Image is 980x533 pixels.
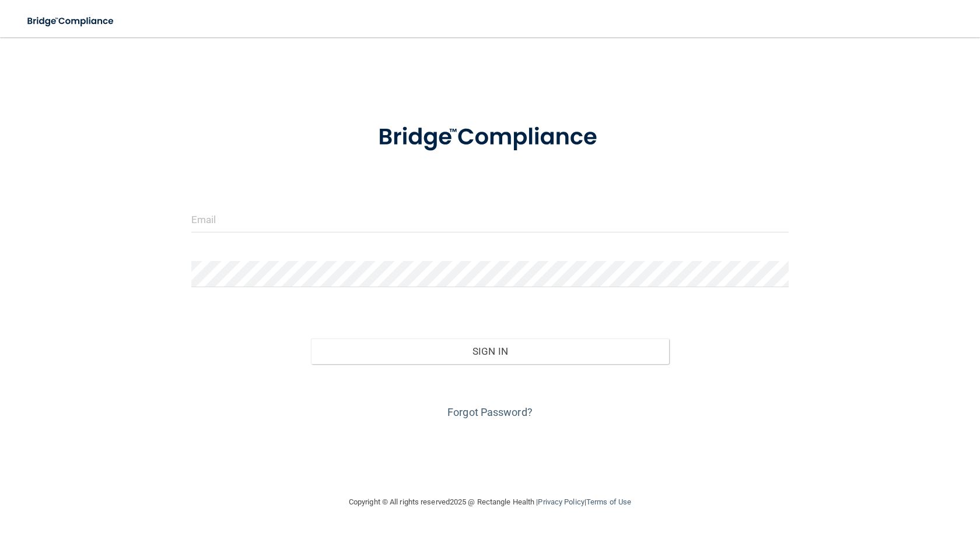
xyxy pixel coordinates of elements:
[447,406,533,418] a: Forgot Password?
[191,206,789,232] input: Email
[586,497,631,506] a: Terms of Use
[277,483,703,521] div: Copyright © All rights reserved 2025 @ Rectangle Health | |
[311,338,669,364] button: Sign In
[17,9,125,33] img: bridge_compliance_login_screen.278c3ca4.svg
[354,107,626,168] img: bridge_compliance_login_screen.278c3ca4.svg
[538,497,584,506] a: Privacy Policy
